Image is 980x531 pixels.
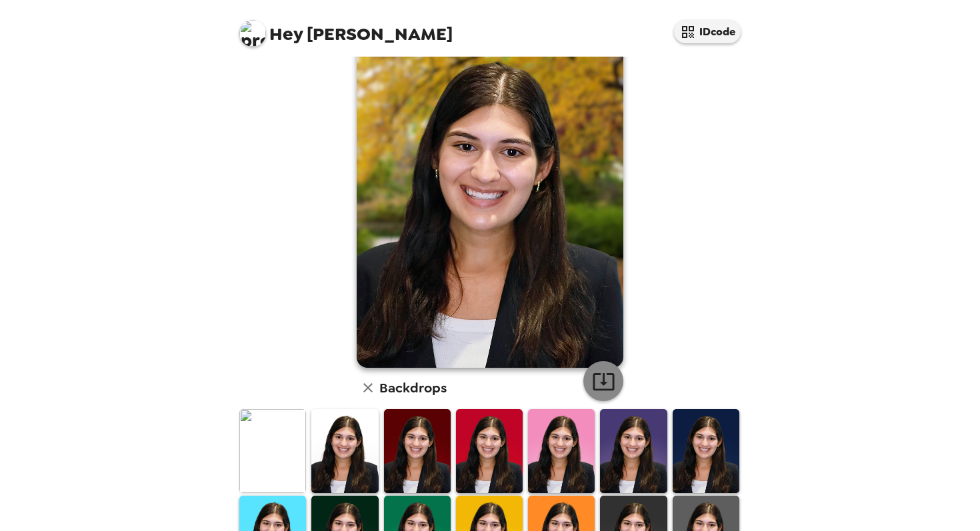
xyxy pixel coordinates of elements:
img: profile pic [239,20,266,47]
img: Original [239,409,306,492]
span: Hey [269,22,303,46]
img: user [357,35,623,368]
span: [PERSON_NAME] [239,13,453,43]
button: IDcode [674,20,741,43]
h6: Backdrops [379,377,447,398]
